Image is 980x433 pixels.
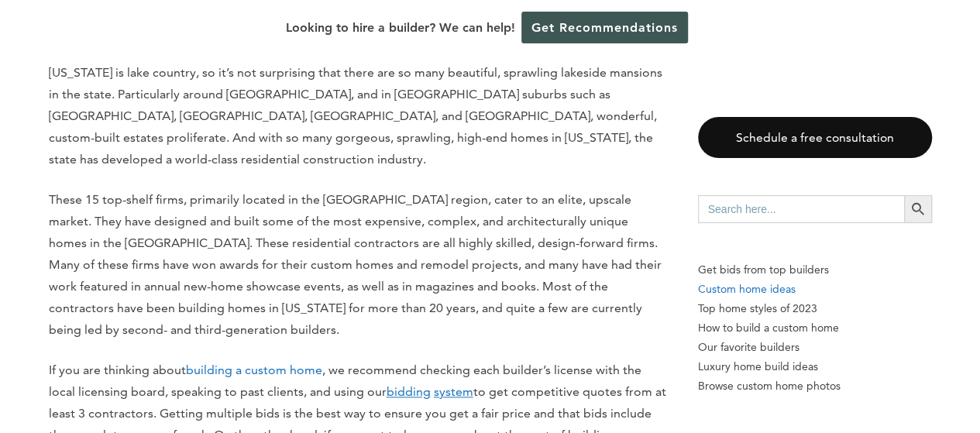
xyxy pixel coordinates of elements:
a: Browse custom home photos [698,376,932,396]
a: Schedule a free consultation [698,117,932,158]
input: Search here... [698,195,904,223]
a: How to build a custom home [698,318,932,338]
span: These 15 top-shelf firms, primarily located in the [GEOGRAPHIC_DATA] region, cater to an elite, u... [49,192,662,337]
a: building a custom home [186,363,322,377]
a: Luxury home build ideas [698,357,932,376]
p: Get bids from top builders [698,260,932,280]
a: Get Recommendations [521,12,688,43]
a: Custom home ideas [698,280,932,299]
span: [US_STATE] is lake country, so it’s not surprising that there are so many beautiful, sprawling la... [49,65,662,167]
a: Top home styles of 2023 [698,299,932,318]
u: bidding [387,384,431,399]
u: system [434,384,473,399]
a: Our favorite builders [698,338,932,357]
svg: Search [910,201,927,218]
